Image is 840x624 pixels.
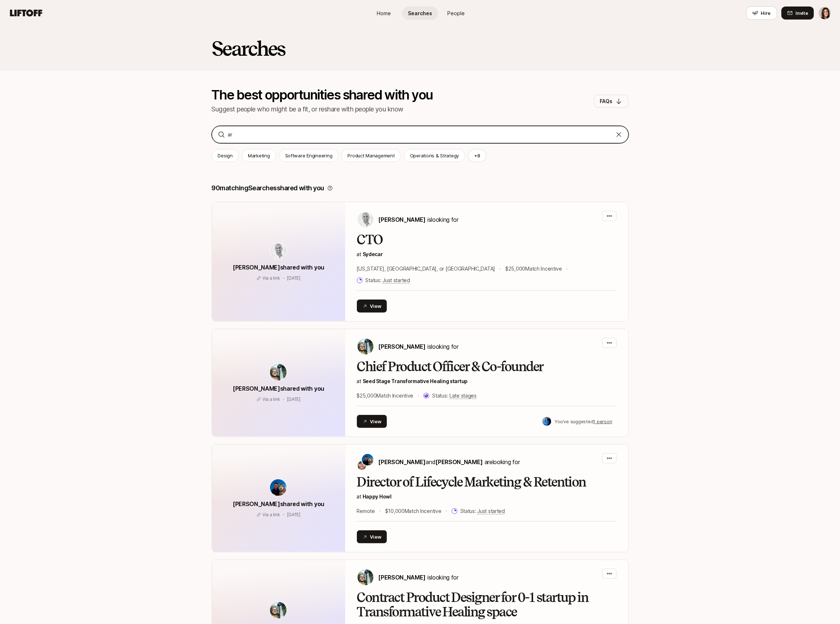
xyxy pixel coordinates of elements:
p: Status: [460,507,505,515]
a: Sydecar [363,251,383,257]
span: July 23, 2025 6:18pm [287,512,301,517]
p: 90 matching Searches shared with you [212,183,324,193]
p: Operations & Strategy [410,152,459,159]
button: View [357,530,387,543]
button: FAQs [594,95,629,108]
p: Status: [432,391,477,400]
p: is looking for [379,573,459,582]
span: Late stages [449,392,477,399]
p: Remote [357,507,375,515]
span: [PERSON_NAME] [379,574,426,581]
p: Marketing [248,152,270,159]
span: [PERSON_NAME] [379,216,426,223]
span: [PERSON_NAME] [379,343,426,350]
p: The best opportunities shared with you [212,88,433,101]
img: avatar-url [270,602,287,619]
span: Seed Stage Transformative Healing startup [363,378,468,384]
h2: Contract Product Designer for 0-1 startup in Transformative Healing space [357,590,617,619]
a: Searches [402,7,438,20]
p: Via a link [262,275,280,281]
h2: Director of Lifecycle Marketing & Retention [357,475,617,489]
img: Colin Buckley [362,454,373,466]
img: Carter Cleveland [358,569,373,585]
span: January 10, 2024 2:21pm [287,396,301,402]
span: [PERSON_NAME] [379,458,426,466]
p: Product Management [347,152,394,159]
span: Just started [477,508,505,514]
img: avatar-url [270,479,287,496]
button: +8 [468,149,486,162]
p: is looking for [379,342,459,351]
span: [PERSON_NAME] shared with you [233,385,324,392]
p: $25,000 Match Incentive [505,264,562,273]
span: Searches [408,9,432,17]
span: Invite [796,9,808,17]
img: Eleanor Morgan [819,7,831,19]
span: [PERSON_NAME] [435,458,483,466]
p: $25,000 Match Incentive [357,391,414,400]
img: avatar-url [270,364,287,381]
p: Via a link [262,511,280,518]
p: is looking for [379,215,459,224]
a: Home [366,7,402,20]
p: Status: [366,276,410,285]
button: Hire [746,7,777,20]
p: Design [218,152,233,159]
h2: Searches [212,38,285,59]
h2: Chief Product Officer & Co-founder [357,360,617,374]
a: Happy Howl [363,493,392,500]
u: 1 person [594,419,612,424]
p: Via a link [262,396,280,403]
span: August 22, 2025 4:06pm [287,275,301,281]
img: d79b3072_1fac_4bab_9da3_20dae143ec45.jpg [543,417,551,426]
img: Josh Pierce [358,461,366,470]
p: Suggest people who might be a fit, or reshare with people you know [212,104,433,114]
p: are looking for [379,457,520,467]
p: Software Engineering [285,152,333,159]
input: Search... [228,130,612,139]
span: and [426,458,483,466]
p: at [357,492,617,501]
span: People [448,9,465,17]
span: Home [377,9,391,17]
button: View [357,300,387,313]
span: You've suggested [555,419,594,424]
img: Carter Cleveland [358,339,373,355]
p: FAQs [600,97,612,106]
p: $10,000 Match Incentive [385,507,442,515]
span: [PERSON_NAME] shared with you [233,264,324,271]
p: at [357,250,617,259]
button: Invite [781,7,814,20]
p: [US_STATE], [GEOGRAPHIC_DATA], or [GEOGRAPHIC_DATA] [357,264,495,273]
h2: CTO [357,233,617,247]
img: Nik Talreja [358,212,373,228]
span: [PERSON_NAME] shared with you [233,500,324,508]
a: People [438,7,474,20]
button: Eleanor Morgan [818,7,831,20]
span: Hire [761,9,771,17]
button: View [357,415,387,428]
img: avatar-url [270,243,287,259]
p: at [357,377,617,386]
span: Just started [383,277,410,284]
